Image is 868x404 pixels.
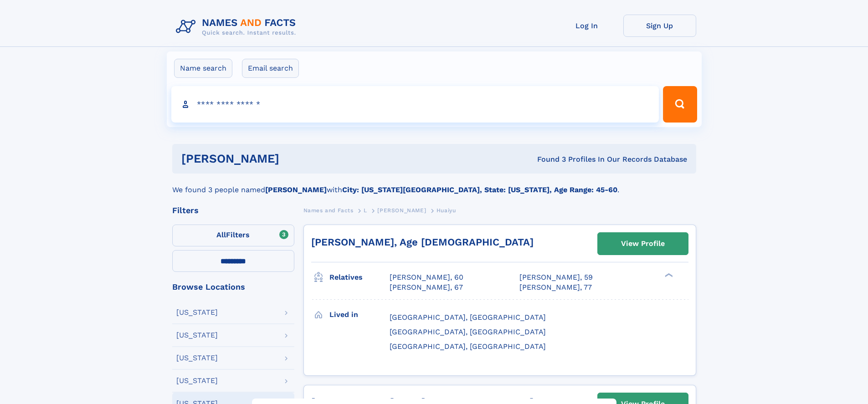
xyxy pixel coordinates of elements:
span: [GEOGRAPHIC_DATA], [GEOGRAPHIC_DATA] [390,313,546,322]
label: Email search [242,59,299,78]
b: [PERSON_NAME] [265,185,327,194]
a: L [364,205,367,216]
div: [US_STATE] [176,377,218,384]
a: [PERSON_NAME], Age [DEMOGRAPHIC_DATA] [311,236,534,248]
a: [PERSON_NAME], 60 [390,272,463,282]
div: View Profile [621,233,665,254]
b: City: [US_STATE][GEOGRAPHIC_DATA], State: [US_STATE], Age Range: 45-60 [342,185,617,194]
span: [PERSON_NAME] [377,207,426,214]
div: [US_STATE] [176,309,218,316]
div: [US_STATE] [176,332,218,339]
img: Logo Names and Facts [172,15,303,39]
a: View Profile [598,233,688,255]
div: ❯ [663,272,673,278]
a: [PERSON_NAME], 77 [519,282,592,292]
a: Names and Facts [303,205,354,216]
div: We found 3 people named with . [172,174,696,195]
div: Found 3 Profiles In Our Records Database [408,154,687,164]
div: Browse Locations [172,283,294,291]
input: search input [171,86,659,123]
a: [PERSON_NAME] [377,205,426,216]
button: Search Button [663,86,697,123]
span: [GEOGRAPHIC_DATA], [GEOGRAPHIC_DATA] [390,327,546,336]
div: Filters [172,206,294,215]
span: [GEOGRAPHIC_DATA], [GEOGRAPHIC_DATA] [390,342,546,351]
a: [PERSON_NAME], 67 [390,282,463,292]
h3: Lived in [329,307,390,322]
span: L [364,207,367,214]
h1: [PERSON_NAME] [181,153,408,164]
label: Name search [174,59,232,78]
a: Log In [550,15,623,37]
span: Huaiyu [437,207,456,214]
label: Filters [172,225,294,246]
h3: Relatives [329,270,390,285]
a: Sign Up [623,15,696,37]
span: All [216,230,226,239]
a: [PERSON_NAME], 59 [519,272,593,282]
div: [US_STATE] [176,354,218,362]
